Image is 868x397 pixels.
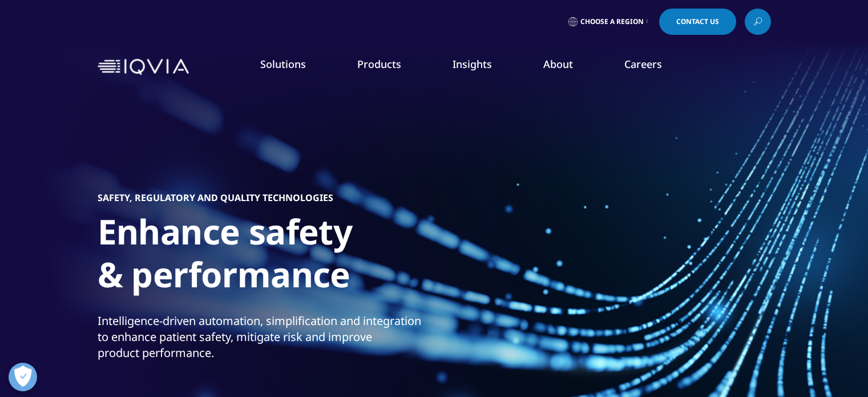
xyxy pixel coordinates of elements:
a: About [543,57,573,71]
p: Intelligence-driven automation, simplification and integration to enhance patient safety, mitigat... [98,313,431,368]
h1: Enhance safety & performance [98,210,526,303]
a: Solutions [260,57,306,71]
a: Products [357,57,401,71]
a: Contact Us [659,9,736,35]
img: IQVIA Healthcare Information Technology and Pharma Clinical Research Company [98,59,189,75]
span: Contact Us [676,18,719,25]
button: Open Preferences [9,363,37,391]
h5: SAFETY, REGULATORY AND QUALITY TECHNOLOGIES [98,192,333,203]
a: Insights [453,57,492,71]
a: Careers [624,57,662,71]
nav: Primary [193,40,771,94]
span: Choose a Region [580,17,644,26]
